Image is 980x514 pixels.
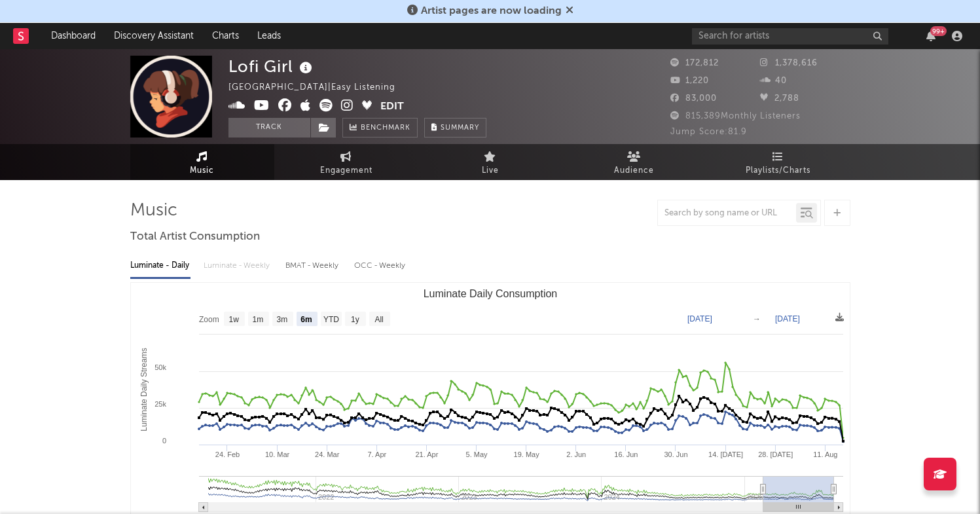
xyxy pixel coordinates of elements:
div: BMAT - Weekly [285,255,341,277]
text: 28. [DATE] [758,450,793,458]
a: Benchmark [342,118,418,138]
text: 7. Apr [367,450,386,458]
div: Luminate - Daily [130,255,191,277]
text: 14. [DATE] [708,450,743,458]
text: 5. May [465,450,488,458]
text: 6m [300,315,312,324]
text: 19. May [513,450,539,458]
text: 0 [162,437,166,445]
span: Audience [614,163,654,179]
span: Dismiss [566,6,573,16]
span: Music [190,163,214,179]
text: 1w [228,315,239,324]
span: Summary [441,124,479,132]
text: 2. Jun [566,450,586,458]
button: Summary [424,118,486,138]
a: Playlists/Charts [706,144,850,180]
text: 30. Jun [664,450,687,458]
text: YTD [323,315,338,324]
text: Luminate Daily Streams [139,348,148,431]
div: Lofi Girl [228,56,316,77]
span: Benchmark [361,120,410,136]
button: Track [228,118,310,138]
span: Jump Score: 81.9 [670,128,747,136]
a: Discovery Assistant [105,23,203,49]
text: [DATE] [775,314,800,323]
input: Search by song name or URL [658,208,796,219]
span: Total Artist Consumption [130,229,260,245]
span: 1,220 [670,77,709,85]
a: Live [418,144,562,180]
text: 21. Apr [415,450,438,458]
span: 40 [760,77,787,85]
span: Engagement [320,163,372,179]
span: 815,389 Monthly Listeners [670,112,801,120]
text: All [374,315,383,324]
span: Artist pages are now loading [421,6,562,16]
text: 24. Mar [315,450,340,458]
input: Search for artists [692,28,888,45]
span: 1,378,616 [760,59,818,67]
span: 2,788 [760,94,799,103]
text: [DATE] [687,314,712,323]
span: 172,812 [670,59,719,67]
text: 3m [276,315,287,324]
a: Music [130,144,274,180]
text: Luminate Daily Consumption [423,288,557,299]
text: 1y [351,315,359,324]
a: Dashboard [42,23,105,49]
text: 10. Mar [264,450,289,458]
a: Leads [248,23,290,49]
a: Audience [562,144,706,180]
div: [GEOGRAPHIC_DATA] | Easy Listening [228,80,410,96]
span: 83,000 [670,94,717,103]
text: → [753,314,761,323]
div: OCC - Weekly [354,255,407,277]
a: Engagement [274,144,418,180]
button: 99+ [926,31,935,41]
span: Live [482,163,499,179]
button: Edit [380,99,404,115]
text: 24. Feb [215,450,239,458]
text: Zoom [199,315,219,324]
text: 50k [154,363,166,371]
div: 99 + [930,26,947,36]
text: 1m [252,315,263,324]
text: 11. Aug [813,450,837,458]
text: 25k [154,400,166,408]
a: Charts [203,23,248,49]
text: 16. Jun [614,450,638,458]
span: Playlists/Charts [746,163,810,179]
